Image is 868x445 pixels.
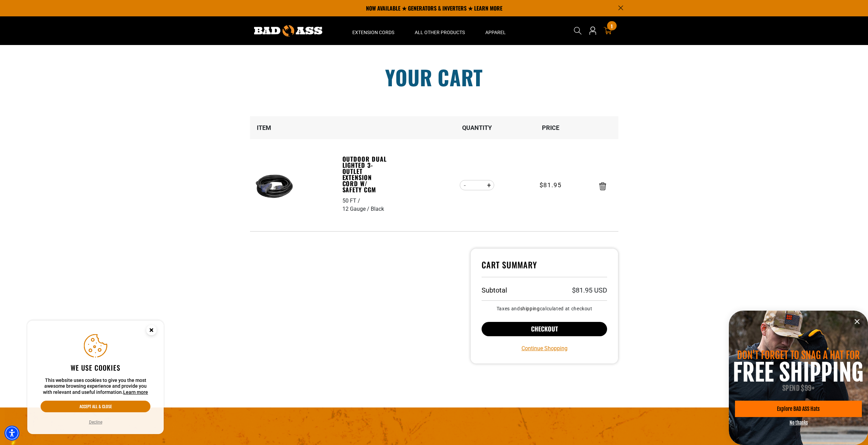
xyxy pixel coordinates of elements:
[415,29,465,35] span: All Other Products
[782,384,814,392] span: SPEND $99+
[440,116,514,139] th: Quantity
[342,156,389,193] a: Outdoor Dual Lighted 3-Outlet Extension Cord w/ Safety CGM
[482,306,607,311] small: Taxes and calculated at checkout
[475,16,516,45] summary: Apparel
[123,389,148,395] a: This website uses cookies to give you the most awesome browsing experience and provide you with r...
[572,25,583,36] summary: Search
[482,322,607,336] button: Checkout
[27,321,164,434] aside: Cookie Consent
[572,287,607,294] p: $81.95 USD
[514,116,587,139] th: Price
[611,24,613,29] span: 1
[41,377,150,396] p: This website uses cookies to give you the most awesome browsing experience and provide you with r...
[540,180,562,190] span: $81.95
[729,311,868,445] div: information
[790,420,808,426] button: No thanks
[254,25,322,36] img: Bad Ass Extension Cords
[245,67,623,87] h1: Your cart
[850,315,864,328] button: Close
[482,287,507,294] h3: Subtotal
[482,259,607,277] h4: Cart Summary
[41,363,150,372] h2: We use cookies
[342,197,362,205] div: 50 FT
[735,401,862,417] a: Explore BAD ASS Hats
[599,184,606,189] a: Remove Outdoor Dual Lighted 3-Outlet Extension Cord w/ Safety CGM - 50 FT / 12 Gauge / Black
[521,344,568,353] a: Continue Shopping
[404,16,475,45] summary: All Other Products
[520,306,540,311] a: shipping
[470,179,484,191] input: Quantity for Outdoor Dual Lighted 3-Outlet Extension Cord w/ Safety CGM
[352,29,394,35] span: Extension Cords
[4,426,19,441] div: Accessibility Menu
[87,419,104,426] button: Decline
[587,16,598,45] a: Open this option
[342,205,371,213] div: 12 Gauge
[737,349,860,361] span: DON'T FORGET TO SNAG A HAT FOR
[253,166,296,209] img: black
[371,205,384,213] div: Black
[139,321,164,342] button: Close this option
[250,116,342,139] th: Item
[342,16,404,45] summary: Extension Cords
[41,401,150,412] button: Accept all & close
[777,406,820,412] span: Explore BAD ASS Hats
[733,358,864,387] span: FREE SHIPPING
[485,29,506,35] span: Apparel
